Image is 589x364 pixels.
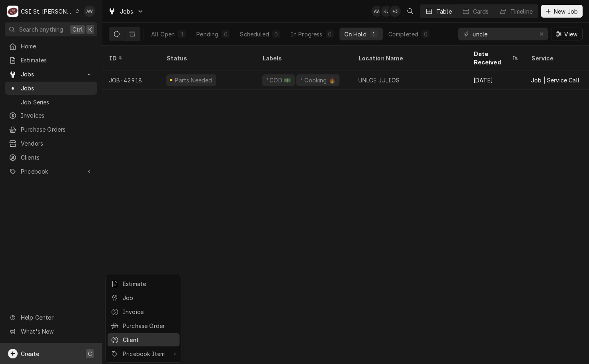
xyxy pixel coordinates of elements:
[123,336,176,344] div: Client
[5,82,97,95] a: Go to Jobs
[5,96,97,109] a: Go to Job Series
[123,308,176,316] div: Invoice
[123,280,176,288] div: Estimate
[21,98,93,106] span: Job Series
[21,84,93,92] span: Jobs
[123,322,176,330] div: Purchase Order
[123,294,176,302] div: Job
[123,350,169,358] div: Pricebook Item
